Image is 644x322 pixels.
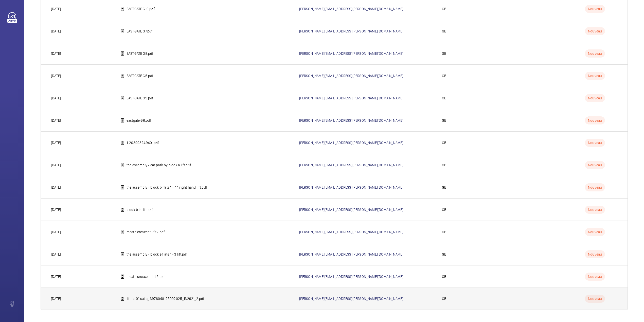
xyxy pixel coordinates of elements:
[299,51,403,56] a: [PERSON_NAME][EMAIL_ADDRESS][PERSON_NAME][DOMAIN_NAME]
[585,27,605,35] p: Nouveau
[585,206,605,214] p: Nouveau
[51,73,61,78] p: [DATE]
[299,185,403,189] a: [PERSON_NAME][EMAIL_ADDRESS][PERSON_NAME][DOMAIN_NAME]
[442,73,446,78] p: GB
[585,228,605,236] p: Nouveau
[585,139,605,147] p: Nouveau
[299,118,403,122] a: [PERSON_NAME][EMAIL_ADDRESS][PERSON_NAME][DOMAIN_NAME]
[585,49,605,58] p: Nouveau
[51,185,61,190] p: [DATE]
[299,230,403,234] a: [PERSON_NAME][EMAIL_ADDRESS][PERSON_NAME][DOMAIN_NAME]
[127,207,153,212] p: block b lh lift.pdf
[299,275,403,279] a: [PERSON_NAME][EMAIL_ADDRESS][PERSON_NAME][DOMAIN_NAME]
[585,250,605,258] p: Nouveau
[442,29,446,34] p: GB
[442,51,446,56] p: GB
[442,296,446,301] p: GB
[442,140,446,145] p: GB
[299,163,403,167] a: [PERSON_NAME][EMAIL_ADDRESS][PERSON_NAME][DOMAIN_NAME]
[442,118,446,123] p: GB
[51,118,61,123] p: [DATE]
[127,252,188,257] p: the assembly - block e flats 1 - 3 lift.pdf
[51,229,61,235] p: [DATE]
[127,163,191,168] p: the assembly - car park by block a lift.pdf
[299,252,403,256] a: [PERSON_NAME][EMAIL_ADDRESS][PERSON_NAME][DOMAIN_NAME]
[51,207,61,212] p: [DATE]
[585,72,605,80] p: Nouveau
[585,94,605,102] p: Nouveau
[299,297,403,301] a: [PERSON_NAME][EMAIL_ADDRESS][PERSON_NAME][DOMAIN_NAME]
[127,229,165,235] p: meath crescent lift 2.pdf
[127,6,155,11] p: EASTGATE G10.pdf
[442,274,446,279] p: GB
[127,185,207,190] p: the assembly - block b flats 1 - 44 right hand lift.pdf
[51,252,61,257] p: [DATE]
[299,74,403,78] a: [PERSON_NAME][EMAIL_ADDRESS][PERSON_NAME][DOMAIN_NAME]
[51,6,61,11] p: [DATE]
[442,6,446,11] p: GB
[127,29,153,34] p: EASTGATE G7.pdf
[585,161,605,169] p: Nouveau
[585,295,605,303] p: Nouveau
[51,140,61,145] p: [DATE]
[442,163,446,168] p: GB
[127,140,159,145] p: 1-20399324940 .pdf
[299,208,403,212] a: [PERSON_NAME][EMAIL_ADDRESS][PERSON_NAME][DOMAIN_NAME]
[51,51,61,56] p: [DATE]
[51,96,61,101] p: [DATE]
[299,96,403,100] a: [PERSON_NAME][EMAIL_ADDRESS][PERSON_NAME][DOMAIN_NAME]
[51,274,61,279] p: [DATE]
[127,118,151,123] p: eastgate G6.pdf
[127,96,154,101] p: EASTGATE G9.pdf
[585,5,605,13] p: Nouveau
[127,73,154,78] p: EASTGATE G5.pdf
[127,296,205,301] p: lift tb-01 cat a_ 3978048-25092025_132921_2.pdf
[299,29,403,33] a: [PERSON_NAME][EMAIL_ADDRESS][PERSON_NAME][DOMAIN_NAME]
[51,296,61,301] p: [DATE]
[442,207,446,212] p: GB
[51,163,61,168] p: [DATE]
[585,183,605,191] p: Nouveau
[51,29,61,34] p: [DATE]
[299,7,403,11] a: [PERSON_NAME][EMAIL_ADDRESS][PERSON_NAME][DOMAIN_NAME]
[442,229,446,235] p: GB
[585,116,605,124] p: Nouveau
[442,252,446,257] p: GB
[442,185,446,190] p: GB
[442,96,446,101] p: GB
[585,273,605,281] p: Nouveau
[127,51,154,56] p: EASTGATE G8.pdf
[299,141,403,145] a: [PERSON_NAME][EMAIL_ADDRESS][PERSON_NAME][DOMAIN_NAME]
[127,274,165,279] p: meath crescent lift 2.pdf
